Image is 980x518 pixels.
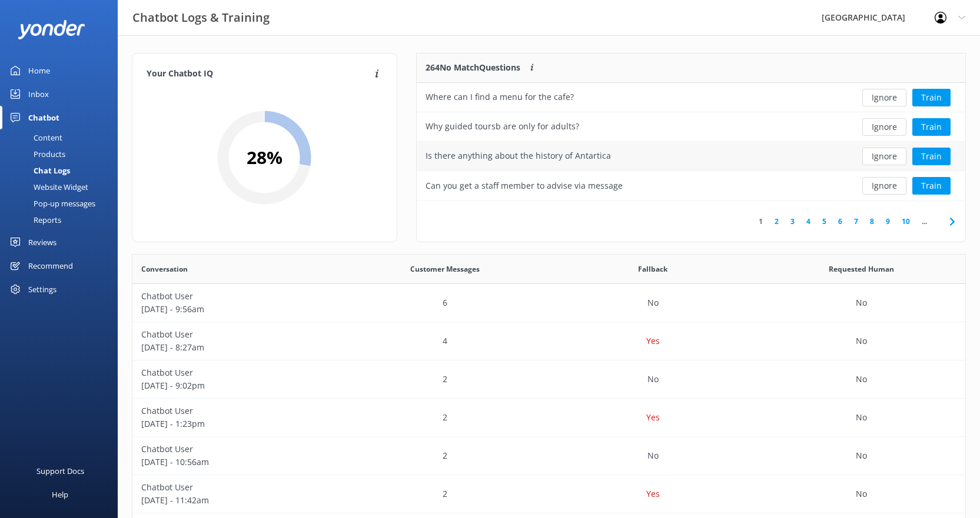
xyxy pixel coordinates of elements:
[417,83,965,200] div: grid
[856,487,867,500] p: No
[646,487,660,500] p: Yes
[856,335,867,347] p: No
[18,20,85,39] img: yonder-white-logo.png
[7,129,62,146] div: Content
[132,8,270,27] h3: Chatbot Logs & Training
[410,263,480,275] span: Customer Messages
[426,179,623,192] div: Can you get a staff member to advise via message
[443,411,447,424] p: 2
[132,437,965,475] div: row
[647,296,659,309] p: No
[880,216,896,227] a: 9
[848,216,864,227] a: 7
[132,322,965,360] div: row
[426,91,574,103] div: Where can I find a menu for the cafe?
[862,177,906,195] button: Ignore
[141,303,332,316] p: [DATE] - 9:56am
[753,216,769,227] a: 1
[7,179,88,195] div: Website Widget
[856,373,867,386] p: No
[912,118,951,136] button: Train
[132,475,965,513] div: row
[7,162,70,179] div: Chat Logs
[862,148,906,165] button: Ignore
[896,216,916,227] a: 10
[141,341,332,354] p: [DATE] - 8:27am
[785,216,800,227] a: 3
[647,373,659,386] p: No
[912,148,951,165] button: Train
[141,366,332,379] p: Chatbot User
[28,230,57,254] div: Reviews
[426,61,520,74] p: 264 No Match Questions
[141,405,332,417] p: Chatbot User
[647,449,659,462] p: No
[141,379,332,392] p: [DATE] - 9:02pm
[147,68,371,81] h4: Your Chatbot IQ
[132,399,965,437] div: row
[912,89,951,106] button: Train
[28,82,49,106] div: Inbox
[417,112,965,142] div: row
[36,459,84,483] div: Support Docs
[132,284,965,322] div: row
[28,59,50,82] div: Home
[141,481,332,494] p: Chatbot User
[141,290,332,303] p: Chatbot User
[443,296,447,309] p: 6
[916,216,933,227] span: ...
[7,195,118,212] a: Pop-up messages
[7,162,118,179] a: Chat Logs
[7,129,118,146] a: Content
[7,146,118,162] a: Products
[816,216,832,227] a: 5
[443,449,447,462] p: 2
[864,216,880,227] a: 8
[856,296,867,309] p: No
[856,411,867,424] p: No
[646,411,660,424] p: Yes
[646,335,660,347] p: Yes
[769,216,785,227] a: 2
[426,120,579,133] div: Why guided toursb are only for adults?
[7,195,95,212] div: Pop-up messages
[417,83,965,112] div: row
[856,449,867,462] p: No
[417,171,965,200] div: row
[638,263,667,275] span: Fallback
[832,216,848,227] a: 6
[141,263,188,275] span: Conversation
[52,483,68,506] div: Help
[7,212,61,228] div: Reports
[443,487,447,500] p: 2
[141,417,332,430] p: [DATE] - 1:23pm
[141,443,332,456] p: Chatbot User
[132,360,965,399] div: row
[7,146,65,162] div: Products
[443,373,447,386] p: 2
[141,456,332,469] p: [DATE] - 10:56am
[141,328,332,341] p: Chatbot User
[862,89,906,106] button: Ignore
[829,263,894,275] span: Requested Human
[247,143,283,172] h2: 28 %
[912,177,951,195] button: Train
[7,179,118,195] a: Website Widget
[417,142,965,171] div: row
[7,212,118,228] a: Reports
[443,335,447,347] p: 4
[28,254,73,278] div: Recommend
[862,118,906,136] button: Ignore
[141,494,332,507] p: [DATE] - 11:42am
[426,149,611,162] div: Is there anything about the history of Antartica
[800,216,816,227] a: 4
[28,278,57,301] div: Settings
[28,106,59,129] div: Chatbot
